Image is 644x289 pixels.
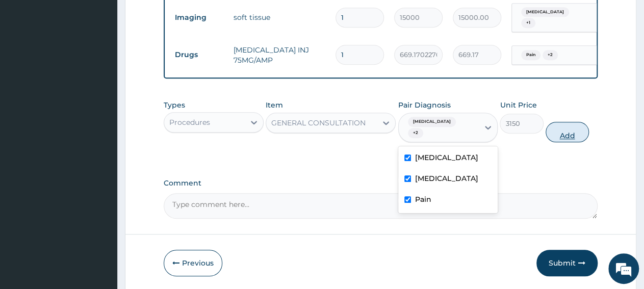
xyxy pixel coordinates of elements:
[398,100,451,110] label: Pair Diagnosis
[415,152,478,163] label: [MEDICAL_DATA]
[228,7,330,28] td: soft tissue
[170,8,228,27] td: Imaging
[169,117,210,127] div: Procedures
[266,100,283,110] label: Item
[271,118,366,128] div: GENERAL CONSULTATION
[59,82,141,185] span: We're online!
[521,7,569,17] span: [MEDICAL_DATA]
[536,250,598,276] button: Submit
[5,186,194,222] textarea: Type your message and hit 'Enter'
[228,40,330,70] td: [MEDICAL_DATA] INJ 75MG/AMP
[500,100,536,110] label: Unit Price
[543,50,558,60] span: + 2
[53,57,171,70] div: Chat with us now
[546,122,589,142] button: Add
[408,117,456,127] span: [MEDICAL_DATA]
[164,250,222,276] button: Previous
[521,50,540,60] span: Pain
[164,101,185,110] label: Types
[164,179,598,188] label: Comment
[415,173,478,183] label: [MEDICAL_DATA]
[19,51,41,76] img: d_794563401_company_1708531726252_794563401
[167,5,192,30] div: Minimize live chat window
[521,18,535,28] span: + 1
[415,194,431,204] label: Pain
[170,45,228,64] td: Drugs
[408,128,423,138] span: + 2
